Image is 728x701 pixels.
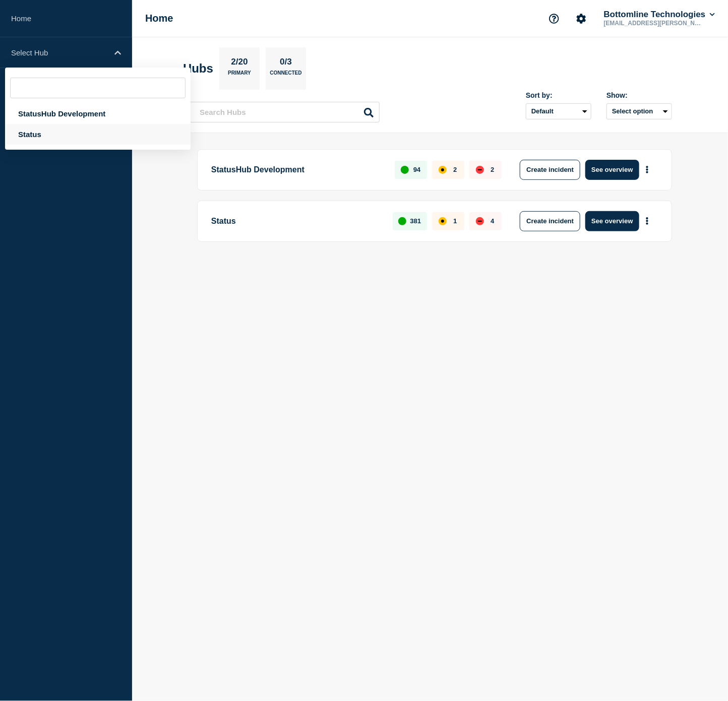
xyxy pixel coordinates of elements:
[183,61,213,76] h2: Hubs
[211,160,383,180] p: StatusHub Development
[526,103,591,119] select: Sort by
[571,8,592,29] button: Account settings
[276,57,296,70] p: 0/3
[439,166,447,174] div: affected
[5,103,191,124] div: StatusHub Development
[270,70,301,81] p: Connected
[585,160,639,180] button: See overview
[410,217,421,225] p: 381
[491,166,494,173] p: 2
[476,166,484,174] div: down
[606,103,672,119] button: Select option
[5,124,191,145] div: Status
[585,211,639,231] button: See overview
[602,10,717,20] button: Bottomline Technologies
[413,166,420,173] p: 94
[439,217,447,225] div: affected
[520,160,580,180] button: Create incident
[401,166,409,174] div: up
[398,217,406,225] div: up
[453,166,457,173] p: 2
[602,20,707,27] p: [EMAIL_ADDRESS][PERSON_NAME][DOMAIN_NAME]
[228,70,251,81] p: Primary
[543,8,565,29] button: Support
[641,160,654,179] button: More actions
[211,211,381,231] p: Status
[453,217,457,225] p: 1
[491,217,494,225] p: 4
[188,102,380,122] input: Search Hubs
[641,212,654,230] button: More actions
[145,13,173,24] h1: Home
[476,217,484,225] div: down
[11,48,108,57] p: Select Hub
[526,91,591,99] div: Sort by:
[520,211,580,231] button: Create incident
[227,57,252,70] p: 2/20
[606,91,672,99] div: Show:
